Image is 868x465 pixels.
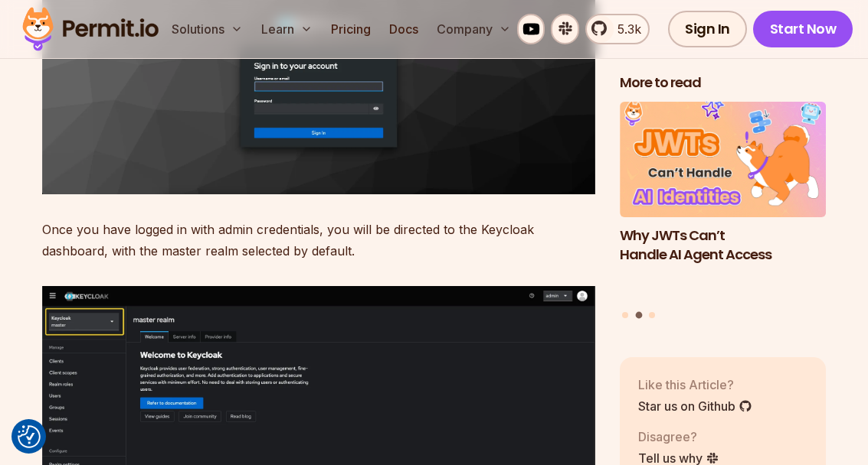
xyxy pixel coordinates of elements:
[638,376,752,394] p: Like this Article?
[608,20,641,38] span: 5.3k
[620,102,827,303] li: 2 of 3
[668,11,747,47] a: Sign In
[18,425,41,448] button: Consent Preferences
[325,14,377,44] a: Pricing
[620,102,827,303] a: Why JWTs Can’t Handle AI Agent AccessWhy JWTs Can’t Handle AI Agent Access
[649,312,655,318] button: Go to slide 3
[635,312,642,319] button: Go to slide 2
[638,428,719,446] p: Disagree?
[622,312,628,318] button: Go to slide 1
[620,102,827,218] img: Why JWTs Can’t Handle AI Agent Access
[753,11,853,47] a: Start Now
[620,73,827,93] h2: More to read
[15,3,165,55] img: Permit logo
[165,14,249,44] button: Solutions
[585,14,650,44] a: 5.3k
[620,226,827,265] h3: Why JWTs Can’t Handle AI Agent Access
[42,219,595,262] p: Once you have logged in with admin credentials, you will be directed to the Keycloak dashboard, w...
[383,14,424,44] a: Docs
[638,397,752,415] a: Star us on Github
[18,425,41,448] img: Revisit consent button
[431,14,517,44] button: Company
[255,14,319,44] button: Learn
[620,102,827,321] div: Posts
